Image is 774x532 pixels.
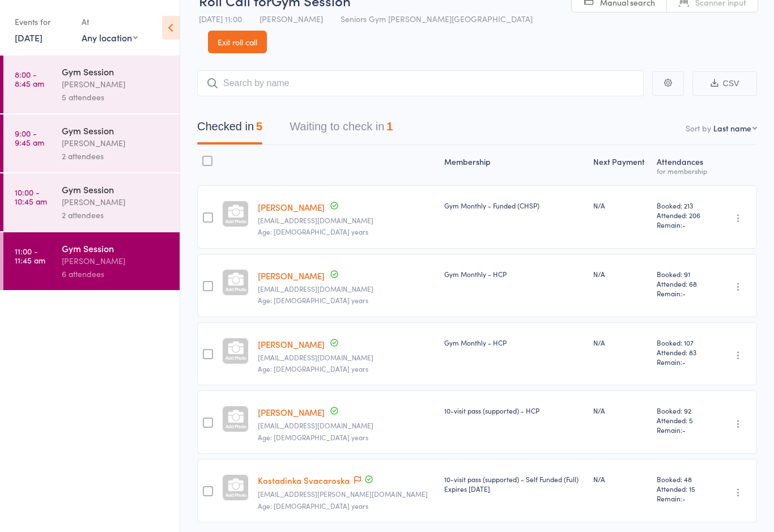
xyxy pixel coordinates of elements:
[197,70,644,96] input: Search by name
[657,269,709,279] span: Booked: 91
[440,150,589,180] div: Membership
[652,150,714,180] div: Atten­dances
[15,188,47,206] time: 10:00 - 10:45 am
[3,114,180,172] a: 9:00 -9:45 amGym Session[PERSON_NAME]2 attendees
[386,120,393,133] div: 1
[593,201,647,210] div: N/A
[657,425,709,435] span: Remain:
[258,295,368,305] span: Age: [DEMOGRAPHIC_DATA] years
[258,432,368,442] span: Age: [DEMOGRAPHIC_DATA] years
[713,122,751,134] div: Last name
[657,288,709,298] span: Remain:
[657,220,709,229] span: Remain:
[682,493,686,503] span: -
[3,232,180,290] a: 11:00 -11:45 amGym Session[PERSON_NAME]6 attendees
[686,122,711,134] label: Sort by
[62,267,170,280] div: 6 attendees
[657,279,709,288] span: Attended: 68
[657,406,709,415] span: Booked: 92
[197,114,262,144] button: Checked in5
[258,270,325,282] a: [PERSON_NAME]
[62,254,170,267] div: [PERSON_NAME]
[62,242,170,254] div: Gym Session
[657,415,709,425] span: Attended: 5
[258,285,435,293] small: reryan51@gmail.com
[258,354,435,361] small: reryan51@gmail.com
[444,338,584,347] div: Gym Monthly - HCP
[593,406,647,415] div: N/A
[15,31,42,44] a: [DATE]
[62,78,170,91] div: [PERSON_NAME]
[15,129,44,147] time: 9:00 - 9:45 am
[260,13,323,24] span: [PERSON_NAME]
[657,474,709,484] span: Booked: 48
[258,216,435,224] small: che.sin.chong@gmail.com
[682,220,686,229] span: -
[82,31,138,44] div: Any location
[62,183,170,195] div: Gym Session
[3,173,180,231] a: 10:00 -10:45 amGym Session[PERSON_NAME]2 attendees
[682,357,686,367] span: -
[62,195,170,208] div: [PERSON_NAME]
[82,12,138,31] div: At
[258,474,350,486] a: Kostadinka Svacaroska
[657,338,709,347] span: Booked: 107
[199,13,242,24] span: [DATE] 11:00
[682,288,686,298] span: -
[256,120,262,133] div: 5
[15,246,45,265] time: 11:00 - 11:45 am
[657,493,709,503] span: Remain:
[593,338,647,347] div: N/A
[15,70,44,88] time: 8:00 - 8:45 am
[444,474,584,493] div: 10-visit pass (supported) - Self Funded (Full)
[258,201,325,213] a: [PERSON_NAME]
[593,269,647,279] div: N/A
[657,210,709,220] span: Attended: 206
[657,167,709,175] div: for membership
[692,71,757,96] button: CSV
[258,227,368,236] span: Age: [DEMOGRAPHIC_DATA] years
[62,124,170,137] div: Gym Session
[657,484,709,493] span: Attended: 15
[341,13,533,24] span: Seniors Gym [PERSON_NAME][GEOGRAPHIC_DATA]
[589,150,652,180] div: Next Payment
[62,150,170,163] div: 2 attendees
[3,56,180,113] a: 8:00 -8:45 amGym Session[PERSON_NAME]5 attendees
[444,406,584,415] div: 10-visit pass (supported) - HCP
[444,201,584,210] div: Gym Monthly - Funded (CHSP)
[258,501,368,510] span: Age: [DEMOGRAPHIC_DATA] years
[62,208,170,222] div: 2 attendees
[258,422,435,429] small: noemail.kstraker@kstraker.com
[258,338,325,350] a: [PERSON_NAME]
[258,364,368,373] span: Age: [DEMOGRAPHIC_DATA] years
[682,425,686,435] span: -
[657,201,709,210] span: Booked: 213
[657,357,709,367] span: Remain:
[444,484,584,493] div: Expires [DATE]
[208,31,267,53] a: Exit roll call
[258,406,325,418] a: [PERSON_NAME]
[62,91,170,104] div: 5 attendees
[62,137,170,150] div: [PERSON_NAME]
[290,114,393,144] button: Waiting to check in1
[15,12,70,31] div: Events for
[657,347,709,357] span: Attended: 83
[62,65,170,78] div: Gym Session
[593,474,647,484] div: N/A
[258,490,435,498] small: 21.susan@gmail.com
[444,269,584,279] div: Gym Monthly - HCP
